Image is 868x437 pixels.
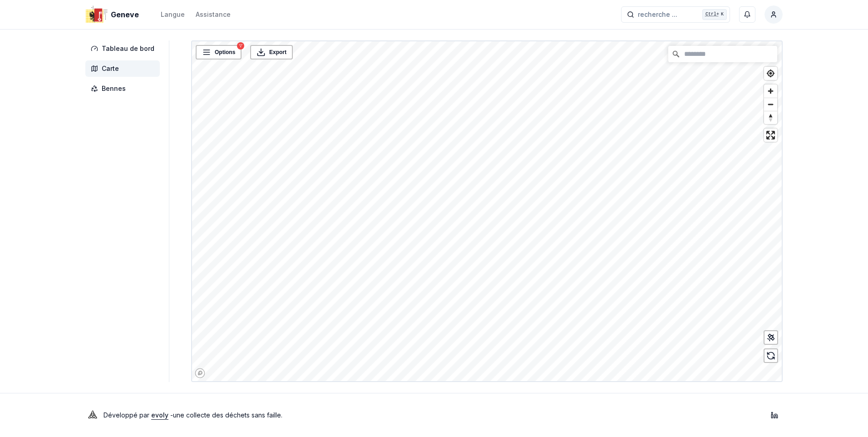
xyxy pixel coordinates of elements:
[151,411,168,419] a: evoly
[621,6,730,23] button: recherche ...Ctrl+K
[85,408,100,422] img: Evoly Logo
[668,46,777,62] input: Chercher
[195,368,205,378] a: Mapbox logo
[161,10,185,19] div: Langue
[102,84,126,93] span: Bennes
[161,9,185,20] button: Langue
[764,98,777,111] button: Zoom out
[192,41,787,383] canvas: Map
[764,111,777,124] button: Reset bearing to north
[85,60,163,77] a: Carte
[111,9,139,20] span: Geneve
[764,84,777,98] button: Zoom in
[85,4,107,25] img: Geneve Logo
[764,67,777,80] button: Find my location
[196,9,231,20] a: Assistance
[102,44,154,53] span: Tableau de bord
[764,129,777,142] button: Enter fullscreen
[102,64,119,73] span: Carte
[85,9,143,20] a: Geneve
[269,48,286,57] span: Export
[104,409,282,422] p: Développé par - une collecte des déchets sans faille .
[638,10,677,19] span: recherche ...
[85,40,163,57] a: Tableau de bord
[85,80,163,97] a: Bennes
[215,48,235,57] span: Options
